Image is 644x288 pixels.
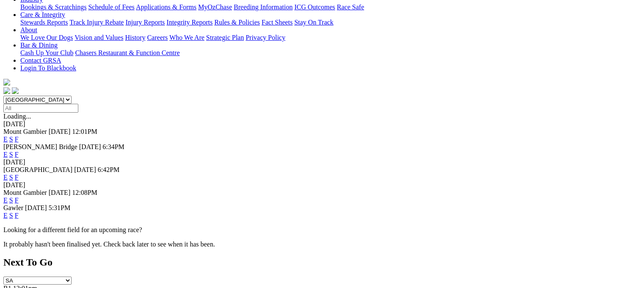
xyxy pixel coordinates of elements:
a: Rules & Policies [214,19,260,26]
a: S [9,151,13,158]
a: Integrity Reports [166,19,213,26]
a: Contact GRSA [20,57,61,64]
img: twitter.svg [12,87,19,94]
a: Breeding Information [234,3,293,11]
a: Who We Are [169,34,205,41]
a: S [9,197,13,204]
a: Schedule of Fees [88,3,134,11]
a: Cash Up Your Club [20,49,73,56]
img: facebook.svg [3,87,10,94]
span: 6:42PM [98,166,120,173]
a: Privacy Policy [246,34,285,41]
span: [DATE] [49,128,71,135]
span: [GEOGRAPHIC_DATA] [3,166,72,173]
span: 12:08PM [72,189,97,196]
div: Care & Integrity [20,19,641,26]
span: [DATE] [74,166,96,173]
input: Select date [3,104,78,113]
a: Bar & Dining [20,42,58,49]
a: E [3,151,8,158]
span: [PERSON_NAME] Bridge [3,143,77,150]
img: logo-grsa-white.png [3,79,10,86]
a: E [3,174,8,181]
a: Stay On Track [294,19,333,26]
div: [DATE] [3,181,641,189]
a: Bookings & Scratchings [20,3,86,11]
span: [DATE] [79,143,101,150]
a: S [9,174,13,181]
span: Mount Gambier [3,128,47,135]
span: Gawler [3,204,23,211]
a: Login To Blackbook [20,64,76,72]
a: F [15,197,19,204]
div: About [20,34,641,42]
partial: It probably hasn't been finalised yet. Check back later to see when it has been. [3,241,215,248]
h2: Next To Go [3,257,641,268]
a: Stewards Reports [20,19,68,26]
a: F [15,174,19,181]
a: Race Safe [337,3,364,11]
p: Looking for a different field for an upcoming race? [3,226,641,234]
a: F [15,136,19,143]
span: Loading... [3,113,31,120]
span: 6:34PM [102,143,124,150]
a: About [20,26,37,33]
a: Strategic Plan [206,34,244,41]
a: Track Injury Rebate [69,19,124,26]
span: 5:31PM [49,204,71,211]
a: Applications & Forms [136,3,196,11]
a: Care & Integrity [20,11,65,18]
a: F [15,151,19,158]
span: Mount Gambier [3,189,47,196]
div: Bar & Dining [20,49,641,57]
span: [DATE] [25,204,47,211]
a: MyOzChase [198,3,232,11]
a: E [3,197,8,204]
a: S [9,136,13,143]
span: 12:01PM [72,128,97,135]
div: [DATE] [3,120,641,128]
div: [DATE] [3,158,641,166]
a: Careers [147,34,168,41]
a: E [3,136,8,143]
a: History [125,34,145,41]
a: E [3,212,8,219]
a: Fact Sheets [262,19,293,26]
a: Chasers Restaurant & Function Centre [75,49,180,56]
a: S [9,212,13,219]
a: F [15,212,19,219]
a: We Love Our Dogs [20,34,73,41]
a: Injury Reports [125,19,165,26]
a: Vision and Values [75,34,123,41]
div: Industry [20,3,641,11]
span: [DATE] [49,189,71,196]
a: ICG Outcomes [294,3,335,11]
